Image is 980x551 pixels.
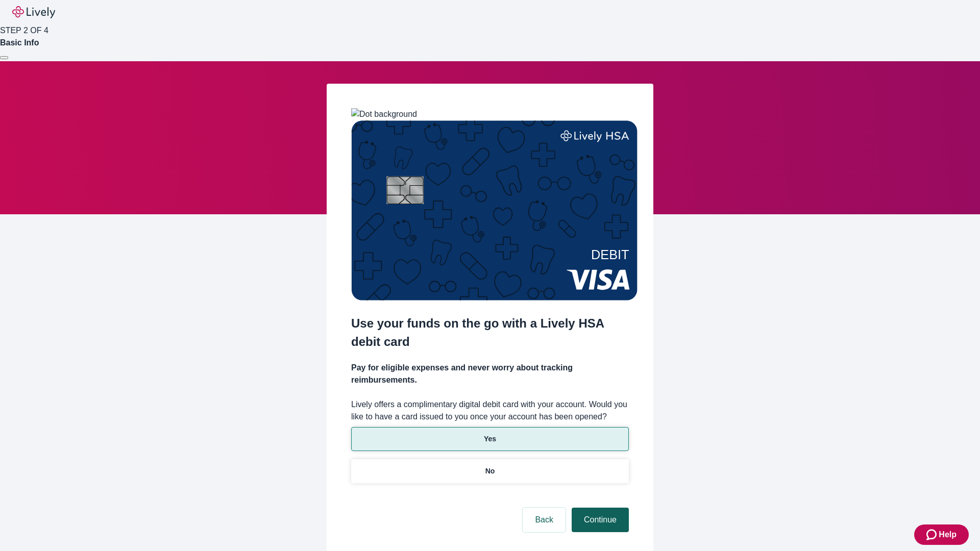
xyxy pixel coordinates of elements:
[939,529,957,541] span: Help
[914,524,969,545] button: Zendesk support iconHelp
[351,314,629,351] h2: Use your funds on the go with a Lively HSA debit card
[351,427,629,451] button: Yes
[351,120,638,300] img: Debit card
[485,466,495,477] p: No
[351,108,417,120] img: Dot background
[572,508,629,532] button: Continue
[926,529,939,541] svg: Zendesk support icon
[351,398,629,423] label: Lively offers a complimentary digital debit card with your account. Would you like to have a card...
[12,6,55,18] img: Lively
[351,459,629,483] button: No
[523,508,566,532] button: Back
[484,434,496,444] p: Yes
[351,362,629,386] h4: Pay for eligible expenses and never worry about tracking reimbursements.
